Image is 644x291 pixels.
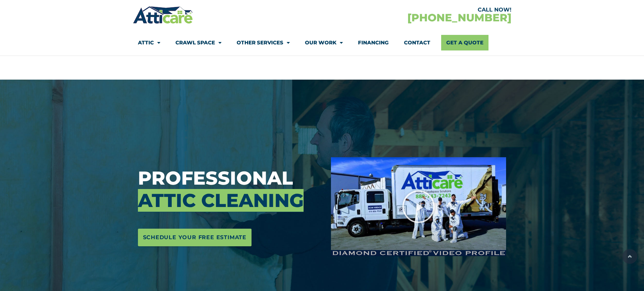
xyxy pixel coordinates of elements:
[441,35,488,50] a: Get A Quote
[322,7,511,13] div: CALL NOW!
[138,35,506,50] nav: Menu
[143,232,247,243] span: Schedule Your Free Estimate
[138,35,160,50] a: Attic
[138,167,321,212] h3: Professional
[237,35,290,50] a: Other Services
[358,35,389,50] a: Financing
[402,190,435,224] div: Play Video
[305,35,343,50] a: Our Work
[138,189,304,212] span: Attic Cleaning
[404,35,430,50] a: Contact
[175,35,221,50] a: Crawl Space
[138,229,252,246] a: Schedule Your Free Estimate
